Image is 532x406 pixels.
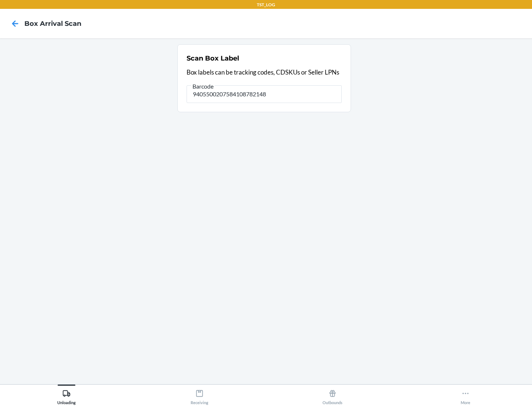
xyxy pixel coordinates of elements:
[187,68,342,77] p: Box labels can be tracking codes, CDSKUs or Seller LPNs
[191,83,215,90] span: Barcode
[187,54,239,63] h2: Scan Box Label
[323,386,342,405] div: Outbounds
[399,385,532,405] button: More
[191,386,208,405] div: Receiving
[57,386,76,405] div: Unloading
[24,19,81,28] h4: Box Arrival Scan
[133,385,266,405] button: Receiving
[461,386,470,405] div: More
[266,385,399,405] button: Outbounds
[257,1,275,8] p: TST_LOG
[187,85,342,103] input: Barcode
